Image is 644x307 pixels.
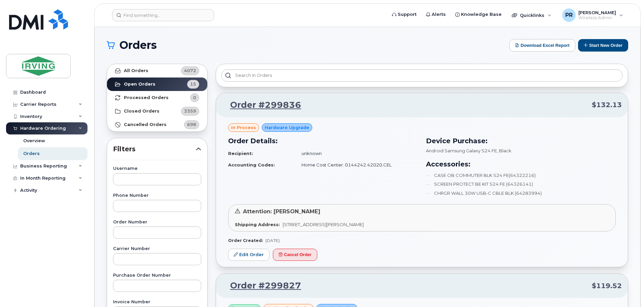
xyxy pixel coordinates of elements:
[497,148,511,153] span: , Black
[295,148,418,159] td: unknown
[113,193,201,198] label: Phone Number
[265,238,280,243] span: [DATE]
[426,148,497,153] span: Android Samsung Galaxy S24 FE
[283,222,364,227] span: [STREET_ADDRESS][PERSON_NAME]
[113,247,201,251] label: Carrier Number
[113,273,201,278] label: Purchase Order Number
[265,124,309,131] span: Hardware Upgrade
[184,108,196,114] span: 3359
[107,78,207,91] a: Open Orders15
[107,118,207,131] a: Cancelled Orders698
[243,208,320,215] span: Attention: [PERSON_NAME]
[113,220,201,224] label: Order Number
[231,124,256,131] span: in process
[119,40,157,50] span: Orders
[124,95,169,100] strong: Processed Orders
[222,280,301,292] a: Order #299827
[124,82,155,87] strong: Open Orders
[509,39,575,52] button: Download Excel Report
[107,104,207,118] a: Closed Orders3359
[124,68,148,73] strong: All Orders
[426,172,616,179] li: CASE OB COMMUTER BLK S24 FE(64322216)
[124,109,159,114] strong: Closed Orders
[426,190,616,196] li: CHRGR WALL 30W USB-C CBLE BLK (64283994)
[187,121,196,128] span: 698
[592,100,622,110] span: $132.13
[193,94,196,101] span: 0
[273,249,317,261] button: Cancel Order
[592,281,622,291] span: $119.52
[235,222,280,227] strong: Shipping Address:
[221,69,622,82] input: Search in orders
[107,64,207,78] a: All Orders4072
[426,136,616,146] h3: Device Purchase:
[184,67,196,74] span: 4072
[228,136,418,146] h3: Order Details:
[190,81,196,87] span: 15
[124,122,167,127] strong: Cancelled Orders
[113,144,196,154] span: Filters
[578,39,628,52] button: Start New Order
[228,162,275,167] strong: Accounting Codes:
[107,91,207,104] a: Processed Orders0
[426,181,616,187] li: SCREEN PROTECT BE KIT S24 FE (64326141)
[228,238,263,243] strong: Order Created:
[426,159,616,169] h3: Accessories:
[295,159,418,171] td: Home Cost Center: 0144242.42020.CEL
[228,249,270,261] a: Edit Order
[228,151,253,156] strong: Recipient:
[222,99,301,111] a: Order #299836
[113,166,201,171] label: Username
[113,300,201,304] label: Invoice Number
